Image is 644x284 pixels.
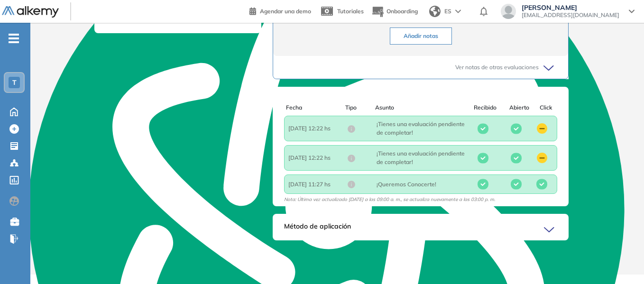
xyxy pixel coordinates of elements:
[249,5,311,16] a: Agendar una demo
[377,180,465,189] span: ¡Queremos Conocerte!
[284,221,351,237] span: Método de aplicación
[534,103,557,112] div: Click
[390,27,452,45] button: Añadir notas
[288,124,347,133] span: [DATE] 12:22 hs
[2,6,59,18] img: Logo
[288,180,347,189] span: [DATE] 11:27 hs
[466,103,504,112] div: Recibido
[9,37,19,39] i: -
[429,6,441,17] img: world
[345,103,375,112] div: Tipo
[371,1,418,22] button: Onboarding
[375,103,464,112] div: Asunto
[12,79,17,86] span: T
[455,63,539,72] span: Ver notas de otras evaluaciones
[522,11,619,19] span: [EMAIL_ADDRESS][DOMAIN_NAME]
[386,8,418,15] span: Onboarding
[377,120,465,137] span: ¡Tienes una evaluación pendiente de completar!
[288,154,347,162] span: [DATE] 12:22 hs
[504,103,534,112] div: Abierto
[522,4,619,11] span: [PERSON_NAME]
[444,7,451,16] span: ES
[337,8,364,15] span: Tutoriales
[286,103,345,112] div: Fecha
[260,8,311,15] span: Agendar una demo
[284,196,495,206] span: Nota: Última vez actualizado [DATE] a las 09:00 a. m., se actualiza nuevamente a las 03:00 p. m.
[455,9,461,13] img: arrow
[377,149,465,166] span: ¡Tienes una evaluación pendiente de completar!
